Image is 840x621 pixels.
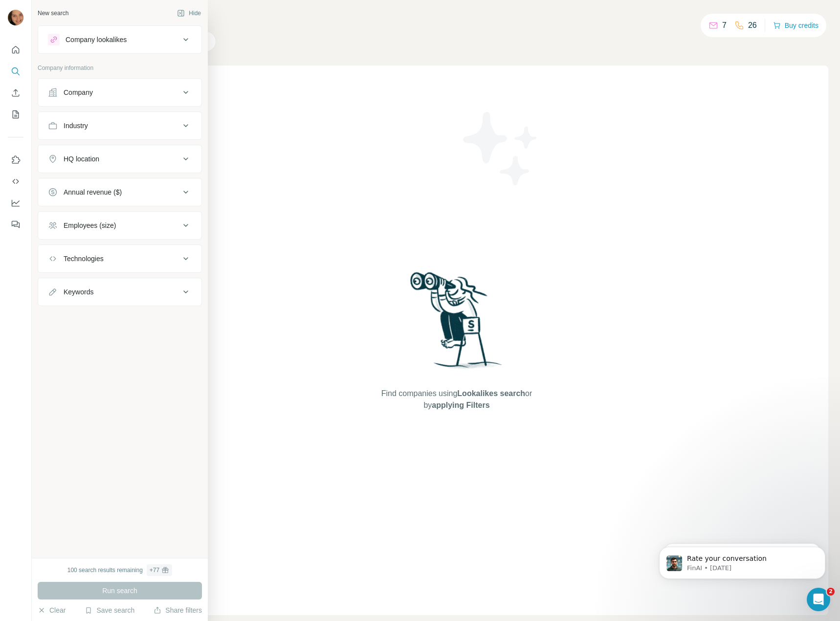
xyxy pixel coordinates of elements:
[8,63,23,80] button: Search
[644,526,840,595] iframe: Intercom notifications message
[38,28,201,51] button: Company lookalikes
[8,41,23,59] button: Quick start
[748,20,757,31] p: 26
[38,9,68,18] div: New search
[38,147,201,171] button: HQ location
[154,605,202,615] button: Share filters
[8,106,23,123] button: My lists
[807,588,830,611] iframe: Intercom live chat
[170,6,208,21] button: Hide
[85,12,828,25] h4: Search
[38,605,66,615] button: Clear
[38,81,201,104] button: Company
[457,389,525,398] span: Lookalikes search
[66,35,127,44] div: Company lookalikes
[38,64,202,72] p: Company information
[64,121,88,131] div: Industry
[38,280,201,304] button: Keywords
[378,388,535,411] span: Find companies using or by
[64,154,99,164] div: HQ location
[773,19,818,32] button: Buy credits
[8,84,23,102] button: Enrich CSV
[722,20,727,31] p: 7
[827,588,835,596] span: 2
[8,151,23,169] button: Use Surfe on LinkedIn
[67,564,172,576] div: 100 search results remaining
[457,105,545,193] img: Surfe Illustration - Stars
[64,221,116,230] div: Employees (size)
[64,254,104,264] div: Technologies
[8,10,23,25] img: Avatar
[38,214,201,237] button: Employees (size)
[85,605,134,615] button: Save search
[150,566,159,575] div: + 77
[406,269,508,378] img: Surfe Illustration - Woman searching with binoculars
[8,173,23,190] button: Use Surfe API
[64,88,93,97] div: Company
[38,114,201,137] button: Industry
[38,180,201,204] button: Annual revenue ($)
[8,194,23,212] button: Dashboard
[8,216,23,233] button: Feedback
[38,247,201,270] button: Technologies
[432,401,489,409] span: applying Filters
[64,287,93,297] div: Keywords
[64,187,122,197] div: Annual revenue ($)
